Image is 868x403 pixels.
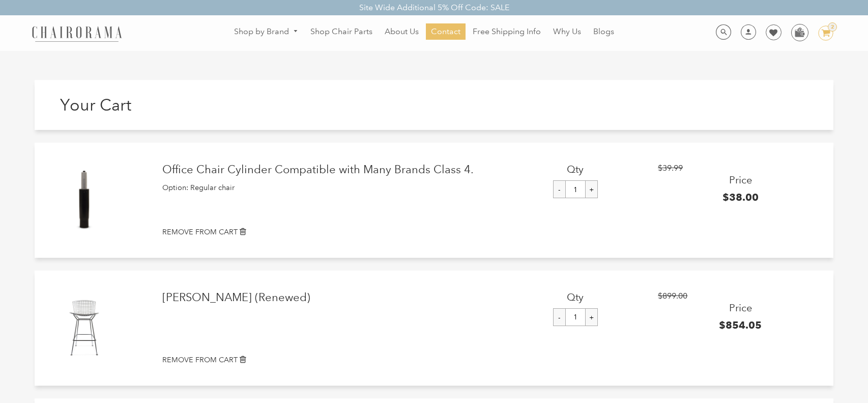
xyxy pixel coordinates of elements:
a: Why Us [548,23,586,40]
a: 2 [811,25,833,41]
span: Free Shipping Info [473,26,541,37]
nav: DesktopNavigation [171,23,677,42]
span: $899.00 [658,291,687,301]
a: Shop Chair Parts [305,23,378,40]
a: Free Shipping Info [468,23,546,40]
a: Shop by Brand [229,24,303,40]
img: Bertoia Barstool (Renewed) [52,296,116,360]
small: Option: Regular chair [162,183,235,192]
input: - [553,308,566,326]
a: Office Chair Cylinder Compatible with Many Brands Class 4. [162,163,493,176]
small: REMOVE FROM CART [162,355,238,364]
img: chairorama [26,24,128,42]
img: WhatsApp_Image_2024-07-12_at_16.23.01.webp [792,24,807,40]
input: - [553,180,566,198]
span: Why Us [553,26,581,37]
span: $854.05 [719,319,762,331]
h1: Your Cart [60,95,434,115]
h3: Price [658,302,823,314]
small: REMOVE FROM CART [162,227,238,236]
span: Shop Chair Parts [310,26,372,37]
span: $39.99 [658,163,683,173]
h3: Price [658,174,823,186]
h3: Qty [493,291,658,303]
img: Office Chair Cylinder Compatible with Many Brands Class 4. - Regular chair [52,169,116,232]
input: + [585,180,598,198]
span: About Us [385,26,419,37]
a: REMOVE FROM CART [162,227,823,237]
input: + [585,308,598,326]
span: $38.00 [722,191,759,203]
span: Blogs [593,26,614,37]
a: REMOVE FROM CART [162,355,823,365]
a: Contact [426,23,466,40]
span: Contact [431,26,460,37]
a: Blogs [588,23,619,40]
a: [PERSON_NAME] (Renewed) [162,291,493,304]
h3: Qty [493,163,658,175]
a: About Us [380,23,424,40]
div: 2 [828,22,837,32]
